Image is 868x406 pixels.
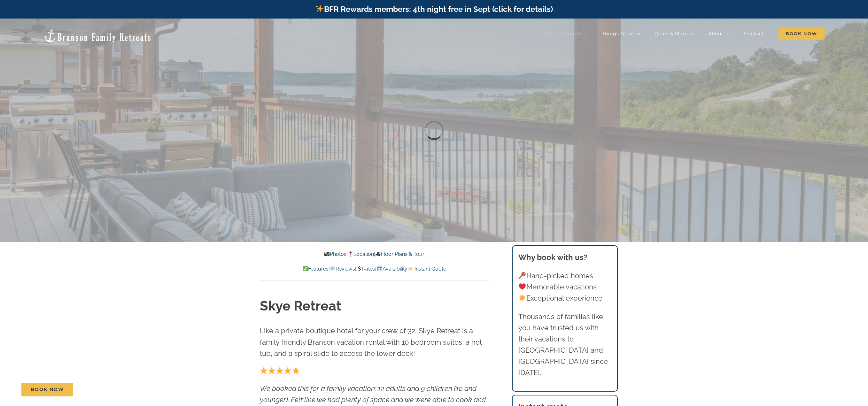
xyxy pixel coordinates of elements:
img: 💬 [330,266,335,271]
a: Instant Quote [409,266,446,272]
img: 📍 [348,251,353,257]
img: 📸 [324,251,329,257]
h3: Why book with us? [518,252,612,263]
img: ✅ [303,266,308,271]
a: Floor Plans & Tour [375,251,424,257]
span: Things to do [602,31,634,36]
span: Deals & More [655,31,688,36]
a: Deals & More [655,27,694,40]
p: | | [260,250,489,258]
img: 🔑 [519,272,526,279]
span: About [708,31,724,36]
a: Photos [324,251,346,257]
span: Contact [744,31,764,36]
p: Hand-picked homes Memorable vacations Exceptional experience [518,270,612,304]
img: 📆 [377,266,382,271]
img: ⭐️ [260,367,267,374]
a: Vacation homes [541,27,588,40]
img: ⭐️ [268,367,275,374]
a: About [708,27,730,40]
img: Branson Family Retreats Logo [43,29,152,43]
span: Vacation homes [541,31,582,36]
a: Reviews [330,266,355,272]
a: Things to do [602,27,640,40]
a: BFR Rewards members: 4th night free in Sept (click for details) [315,4,553,14]
nav: Main Menu [541,27,825,40]
span: Book Now [779,27,825,40]
a: Availability [376,266,407,272]
img: ❤️ [519,283,526,290]
p: Thousands of families like you have trusted us with their vacations to [GEOGRAPHIC_DATA] and [GEO... [518,311,612,379]
a: Rates [356,266,375,272]
a: Location [348,251,374,257]
h1: Skye Retreat [260,297,489,316]
img: ⭐️ [284,367,291,374]
img: ✨ [316,5,323,12]
a: Book Now [21,383,73,396]
img: 💲 [357,266,362,271]
span: Book Now [31,387,64,392]
img: 🎥 [376,251,381,257]
a: Contact [744,27,764,40]
img: 🌟 [519,295,526,302]
p: | | | | [260,265,489,273]
img: ⭐️ [276,367,283,374]
a: Features [302,266,329,272]
img: ⭐️ [292,367,299,374]
img: 👉 [409,266,414,271]
span: Like a private boutique hotel for your crew of 32, Skye Retreat is a family friendly Branson vaca... [260,326,482,357]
